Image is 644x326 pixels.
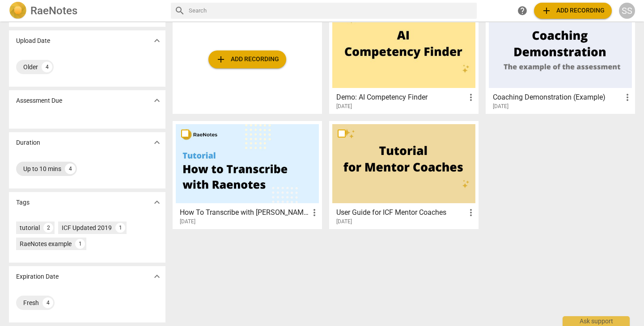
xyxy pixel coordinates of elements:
[115,223,125,233] div: 1
[216,54,226,65] span: add
[216,54,279,65] span: Add recording
[9,2,27,20] img: Logo
[622,92,633,103] span: more_vert
[16,198,30,207] p: Tags
[20,239,72,248] div: RaeNotes example
[65,163,76,174] div: 4
[541,5,605,16] span: Add recording
[30,4,77,17] h2: RaeNotes
[336,218,352,226] span: [DATE]
[493,103,508,110] span: [DATE]
[16,96,62,105] p: Assessment Due
[309,207,320,218] span: more_vert
[20,223,40,232] div: tutorial
[336,92,466,103] h3: Demo: AI Competency Finder
[189,4,473,18] input: Search
[563,316,630,326] div: Ask support
[493,92,622,103] h3: Coaching Demonstration (Example)
[180,218,195,226] span: [DATE]
[43,223,53,233] div: 2
[534,3,612,19] button: Upload
[489,9,632,110] a: Coaching Demonstration (Example)[DATE]
[514,3,530,19] a: Help
[16,272,59,281] p: Expiration Date
[517,5,528,16] span: help
[150,196,164,209] button: Show more
[23,63,38,71] div: Older
[42,297,53,308] div: 4
[152,271,162,282] span: expand_more
[466,92,476,103] span: more_vert
[16,138,40,147] p: Duration
[332,124,475,225] a: User Guide for ICF Mentor Coaches[DATE]
[180,207,309,218] h3: How To Transcribe with RaeNotes
[619,3,635,19] button: SS
[150,34,164,47] button: Show more
[208,50,286,68] button: Upload
[42,62,52,72] div: 4
[23,298,39,307] div: Fresh
[332,9,475,110] a: Demo: AI Competency Finder[DATE]
[9,2,164,20] a: LogoRaeNotes
[466,207,476,218] span: more_vert
[152,95,162,106] span: expand_more
[16,36,50,46] p: Upload Date
[75,239,85,249] div: 1
[152,137,162,148] span: expand_more
[150,270,164,283] button: Show more
[152,35,162,46] span: expand_more
[150,94,164,107] button: Show more
[23,164,61,173] div: Up to 10 mins
[150,136,164,149] button: Show more
[336,103,352,110] span: [DATE]
[541,5,552,16] span: add
[152,197,162,208] span: expand_more
[62,223,112,232] div: ICF Updated 2019
[336,207,466,218] h3: User Guide for ICF Mentor Coaches
[174,5,185,16] span: search
[176,124,319,225] a: How To Transcribe with [PERSON_NAME][DATE]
